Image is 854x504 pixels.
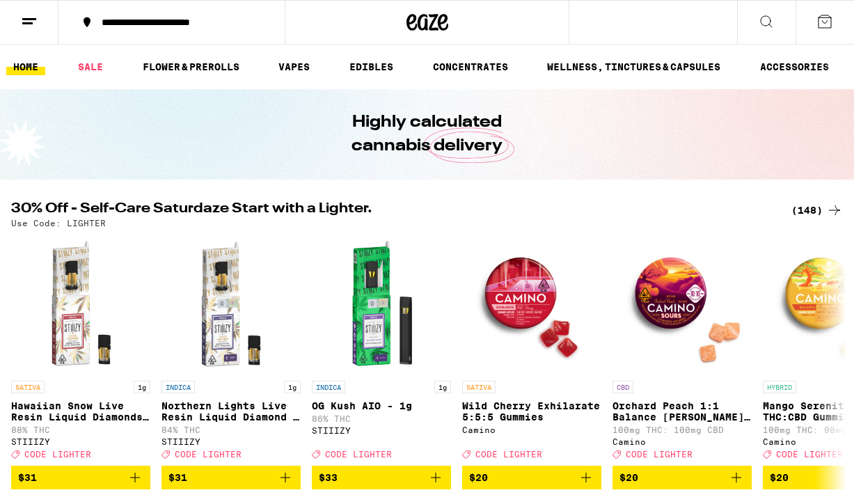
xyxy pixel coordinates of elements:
span: CODE LIGHTER [475,450,542,459]
a: SALE [71,58,110,75]
span: $31 [18,472,37,483]
img: Camino - Orchard Peach 1:1 Balance Sours Gummies [612,235,752,374]
span: $20 [619,472,638,483]
p: Northern Lights Live Resin Liquid Diamond - 1g [161,400,301,423]
span: $20 [469,472,488,483]
p: 88% THC [11,425,150,434]
p: OG Kush AIO - 1g [312,400,451,411]
p: SATIVA [11,381,45,393]
p: INDICA [161,381,195,393]
a: ACCESSORIES [753,58,836,75]
img: STIIIZY - Northern Lights Live Resin Liquid Diamond - 1g [161,235,301,374]
a: Open page for Wild Cherry Exhilarate 5:5:5 Gummies from Camino [462,235,601,466]
a: Open page for Northern Lights Live Resin Liquid Diamond - 1g from STIIIZY [161,235,301,466]
p: Hawaiian Snow Live Resin Liquid Diamonds - 1g [11,400,150,423]
p: CBD [612,381,633,393]
span: CODE LIGHTER [24,450,91,459]
button: Add to bag [312,466,451,489]
button: Add to bag [11,466,150,489]
a: HOME [6,58,45,75]
a: Open page for OG Kush AIO - 1g from STIIIZY [312,235,451,466]
p: 100mg THC: 100mg CBD [612,425,752,434]
p: Wild Cherry Exhilarate 5:5:5 Gummies [462,400,601,423]
p: SATIVA [462,381,496,393]
button: Add to bag [462,466,601,489]
div: Camino [462,425,601,434]
span: CODE LIGHTER [626,450,693,459]
p: HYBRID [763,381,796,393]
a: WELLNESS, TINCTURES & CAPSULES [540,58,727,75]
p: 86% THC [312,414,451,423]
span: $20 [770,472,789,483]
p: 84% THC [161,425,301,434]
a: Open page for Orchard Peach 1:1 Balance Sours Gummies from Camino [612,235,752,466]
button: Add to bag [612,466,752,489]
span: $33 [319,472,338,483]
div: STIIIZY [161,437,301,446]
a: CONCENTRATES [426,58,515,75]
a: Open page for Hawaiian Snow Live Resin Liquid Diamonds - 1g from STIIIZY [11,235,150,466]
p: 1g [134,381,150,393]
span: $31 [168,472,187,483]
div: Camino [612,437,752,446]
a: (148) [791,202,843,219]
a: EDIBLES [342,58,400,75]
img: Camino - Wild Cherry Exhilarate 5:5:5 Gummies [462,235,601,374]
div: STIIIZY [11,437,150,446]
span: CODE LIGHTER [175,450,242,459]
h2: 30% Off - Self-Care Saturdaze Start with a Lighter. [11,202,775,219]
a: FLOWER & PREROLLS [136,58,246,75]
h1: Highly calculated cannabis delivery [313,111,542,158]
button: Add to bag [161,466,301,489]
img: STIIIZY - OG Kush AIO - 1g [312,235,451,374]
a: VAPES [271,58,317,75]
p: 1g [284,381,301,393]
p: Orchard Peach 1:1 Balance [PERSON_NAME] Gummies [612,400,752,423]
p: INDICA [312,381,345,393]
span: CODE LIGHTER [325,450,392,459]
span: CODE LIGHTER [776,450,843,459]
p: Use Code: LIGHTER [11,219,106,228]
img: STIIIZY - Hawaiian Snow Live Resin Liquid Diamonds - 1g [11,235,150,374]
p: 1g [434,381,451,393]
div: STIIIZY [312,426,451,435]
